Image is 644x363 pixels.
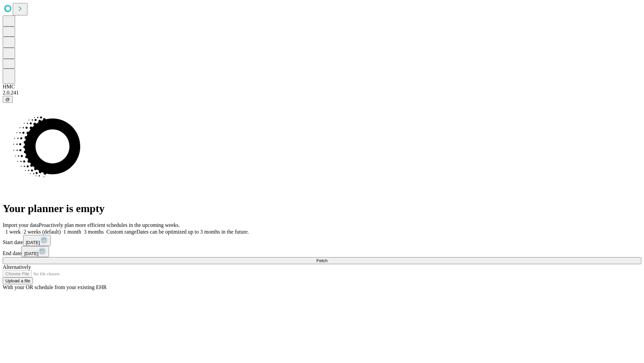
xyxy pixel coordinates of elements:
[316,258,327,263] span: Fetch
[5,229,21,235] span: 1 week
[3,235,641,246] div: Start date
[3,284,107,290] span: With your OR schedule from your existing EHR
[23,229,61,235] span: 2 weeks (default)
[137,229,249,235] span: Dates can be optimized up to 3 months in the future.
[3,222,39,228] span: Import your data
[3,96,13,103] button: @
[3,257,641,264] button: Fetch
[3,202,641,215] h1: Your planner is empty
[3,84,641,90] div: HMC
[3,246,641,257] div: End date
[106,229,136,235] span: Custom range
[63,229,81,235] span: 1 month
[3,90,641,96] div: 2.0.241
[21,246,49,257] button: [DATE]
[3,277,33,284] button: Upload a file
[23,235,51,246] button: [DATE]
[26,240,40,245] span: [DATE]
[39,222,180,228] span: Proactively plan more efficient schedules in the upcoming weeks.
[3,264,31,270] span: Alternatively
[24,251,38,256] span: [DATE]
[84,229,104,235] span: 3 months
[5,97,10,102] span: @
